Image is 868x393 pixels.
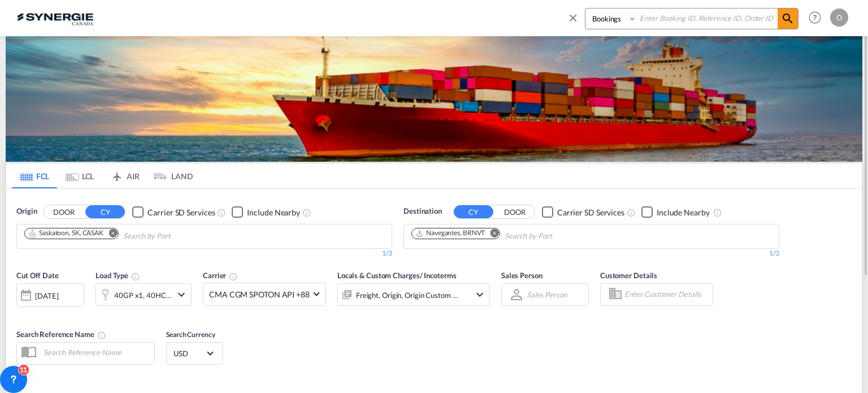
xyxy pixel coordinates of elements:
[209,289,310,300] span: CMA CGM SPOTON API +88
[830,8,848,27] div: O
[131,272,140,281] md-icon: icon-information-outline
[713,208,722,217] md-icon: Unchecked: Ignores neighbouring ports when fetching rates.Checked : Includes neighbouring ports w...
[805,8,830,28] div: Help
[337,271,457,280] span: Locals & Custom Charges
[229,272,238,281] md-icon: The selected Trucker/Carrierwill be displayed in the rate results If the rates are from another f...
[641,206,710,218] md-checkbox: Checkbox No Ink
[454,205,493,218] button: CY
[495,206,535,219] button: DOOR
[657,207,710,218] div: Include Nearby
[12,163,57,188] md-tab-item: FCL
[114,287,172,303] div: 40GP x1 40HC x1
[173,348,205,359] span: USD
[38,344,154,361] input: Search Reference Name
[501,271,542,280] span: Sales Person
[778,8,798,29] span: icon-magnify
[175,288,188,301] md-icon: icon-chevron-down
[16,271,59,280] span: Cut Off Date
[44,206,84,219] button: DOOR
[805,8,824,27] span: Help
[85,205,125,218] button: CY
[567,11,579,24] md-icon: icon-close
[16,283,84,307] div: [DATE]
[567,8,585,35] span: icon-close
[28,228,106,238] div: Press delete to remove this chip.
[624,286,709,303] input: Enter Customer Details
[637,8,778,28] input: Enter Booking ID, Reference ID, Order ID
[217,208,226,217] md-icon: Unchecked: Search for CY (Container Yard) services for all selected carriers.Checked : Search for...
[147,207,215,218] div: Carrier SD Services
[415,228,485,238] div: Navegantes, BRNVT
[203,271,238,280] span: Carrier
[123,227,231,245] input: Chips input.
[57,163,102,188] md-tab-item: LCL
[781,12,795,25] md-icon: icon-magnify
[96,283,192,306] div: 40GP x1 40HC x1icon-chevron-down
[35,291,58,301] div: [DATE]
[147,163,193,188] md-tab-item: LAND
[356,287,459,303] div: Freight Origin Origin Custom Destination Destination Custom Factory Stuffing
[97,331,106,340] md-icon: Your search will be saved by the below given name
[172,345,216,361] md-select: Select Currency: $ USDUnited States Dollar
[12,163,193,188] md-pagination-wrapper: Use the left and right arrow keys to navigate between tabs
[600,271,657,280] span: Customer Details
[337,283,490,306] div: Freight Origin Origin Custom Destination Destination Custom Factory Stuffingicon-chevron-down
[23,224,235,245] md-chips-wrap: Chips container. Use arrow keys to select chips.
[110,170,124,178] md-icon: icon-airplane
[16,330,106,339] span: Search Reference Name
[132,206,215,218] md-checkbox: Checkbox No Ink
[557,207,624,218] div: Carrier SD Services
[102,163,147,188] md-tab-item: AIR
[247,207,300,218] div: Include Nearby
[627,208,636,217] md-icon: Unchecked: Search for CY (Container Yard) services for all selected carriers.Checked : Search for...
[17,5,93,31] img: 1f56c880d42311ef80fc7dca854c8e59.png
[542,206,624,218] md-checkbox: Checkbox No Ink
[96,271,140,280] span: Load Type
[403,206,442,217] span: Destination
[302,208,311,217] md-icon: Unchecked: Ignores neighbouring ports when fetching rates.Checked : Includes neighbouring ports w...
[16,206,37,217] span: Origin
[420,271,457,280] span: / Incoterms
[415,228,487,238] div: Press delete to remove this chip.
[473,288,487,301] md-icon: icon-chevron-down
[505,227,612,245] input: Chips input.
[6,36,862,162] img: LCL+%26+FCL+BACKGROUND.png
[28,228,103,238] div: Saskatoon, SK, CASAK
[101,228,118,240] button: Remove
[16,305,25,321] md-datepicker: Select
[16,249,392,258] div: 1/3
[410,224,617,245] md-chips-wrap: Chips container. Use arrow keys to select chips.
[526,286,568,303] md-select: Sales Person
[403,249,779,258] div: 1/3
[483,228,500,240] button: Remove
[166,330,215,339] span: Search Currency
[232,206,300,218] md-checkbox: Checkbox No Ink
